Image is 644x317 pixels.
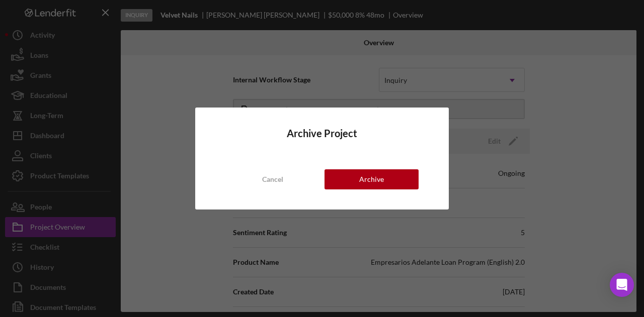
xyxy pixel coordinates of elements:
[325,169,419,189] button: Archive
[262,169,283,189] div: Cancel
[225,128,419,139] h4: Archive Project
[359,169,384,189] div: Archive
[225,169,319,189] button: Cancel
[610,273,634,297] div: Open Intercom Messenger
